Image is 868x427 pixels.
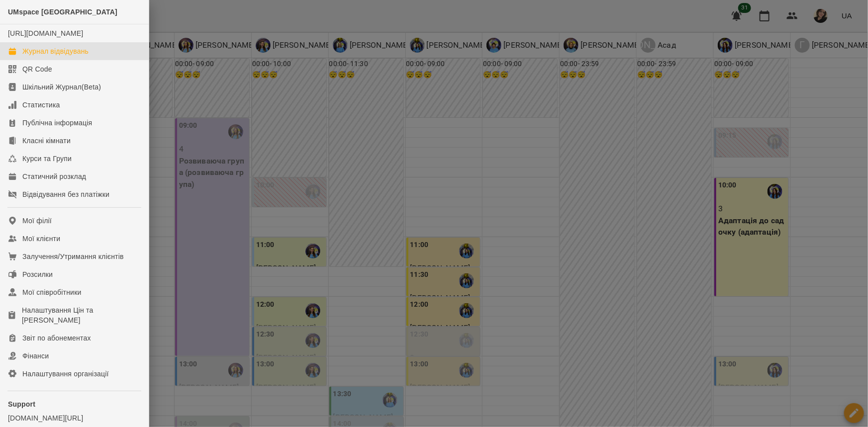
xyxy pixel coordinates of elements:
div: Статичний розклад [22,171,86,181]
div: Статистика [22,100,60,110]
div: Шкільний Журнал(Beta) [22,82,101,92]
div: Залучення/Утримання клієнтів [22,252,124,261]
span: UMspace [GEOGRAPHIC_DATA] [8,8,117,16]
div: Розсилки [22,269,53,279]
div: Мої клієнти [22,234,60,244]
div: Фінанси [22,351,49,361]
div: Курси та Групи [22,154,72,164]
div: Звіт по абонементах [22,333,91,343]
a: [DOMAIN_NAME][URL] [8,413,141,423]
div: Налаштування організації [22,369,109,379]
div: Журнал відвідувань [22,46,89,56]
a: [URL][DOMAIN_NAME] [8,29,83,37]
div: Налаштування Цін та [PERSON_NAME] [22,305,141,325]
div: Мої співробітники [22,287,82,297]
p: Support [8,399,141,409]
div: Публічна інформація [22,118,92,128]
div: Мої філії [22,216,52,226]
div: QR Code [22,64,52,74]
div: Класні кімнати [22,136,71,146]
div: Відвідування без платіжки [22,189,109,199]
